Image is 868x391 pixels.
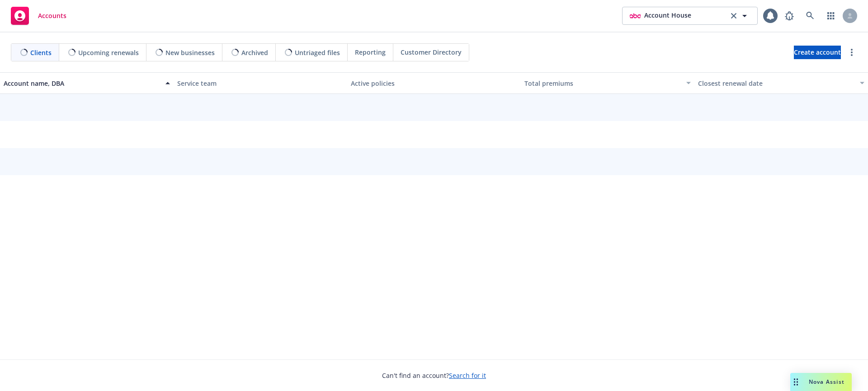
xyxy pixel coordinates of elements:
a: Accounts [7,3,70,28]
div: Account name, DBA [4,79,160,88]
span: Can't find an account? [382,371,486,380]
span: Upcoming renewals [78,48,139,57]
span: Clients [30,48,52,57]
button: Total premiums [521,72,694,94]
img: photo [630,10,641,21]
span: Reporting [355,47,386,57]
a: Create account [794,46,841,59]
span: New businesses [165,48,215,57]
span: Account House [644,10,691,21]
button: Closest renewal date [694,72,868,94]
a: clear selection [728,10,739,21]
span: Create account [794,44,841,61]
span: Nova Assist [809,378,844,386]
a: Search for it [449,371,486,380]
button: photoAccount Houseclear selection [622,7,758,25]
div: Service team [177,79,344,88]
button: Nova Assist [790,373,852,391]
div: Closest renewal date [698,79,854,88]
div: Drag to move [790,373,802,391]
button: Active policies [347,72,521,94]
span: Accounts [38,12,66,19]
span: Untriaged files [295,48,340,57]
a: Search [801,7,819,25]
a: Report a Bug [780,7,798,25]
div: Total premiums [524,79,681,88]
button: Service team [174,72,347,94]
a: more [846,47,857,58]
span: Archived [241,48,268,57]
div: Active policies [351,79,517,88]
span: Customer Directory [401,47,462,57]
a: Switch app [822,7,840,25]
